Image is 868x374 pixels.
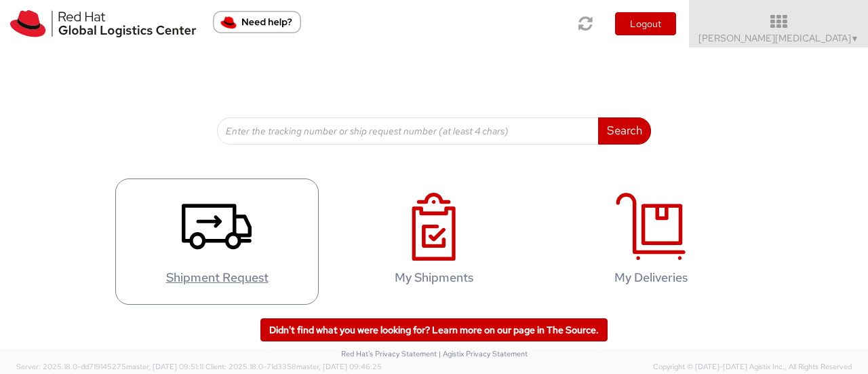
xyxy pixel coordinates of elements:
[16,362,203,371] span: Server: 2025.18.0-dd719145275
[653,362,852,373] span: Copyright © [DATE]-[DATE] Agistix Inc., All Rights Reserved
[332,179,536,305] a: My Shipments
[341,349,437,358] a: Red Hat's Privacy Statement
[564,271,738,284] h4: My Deliveries
[439,349,528,358] a: | Agistix Privacy Statement
[260,318,608,341] a: Didn't find what you were looking for? Learn more on our page in The Source.
[698,32,859,44] span: [PERSON_NAME][MEDICAL_DATA]
[130,271,304,284] h4: Shipment Request
[213,11,301,33] button: Need help?
[296,362,382,371] span: master, [DATE] 09:46:25
[598,117,651,145] button: Search
[851,33,859,44] span: ▼
[115,179,319,305] a: Shipment Request
[615,12,676,35] button: Logout
[347,271,521,284] h4: My Shipments
[205,362,382,371] span: Client: 2025.18.0-71d3358
[10,10,196,37] img: rh-logistics-00dfa346123c4ec078e1.svg
[549,179,753,305] a: My Deliveries
[126,362,203,371] span: master, [DATE] 09:51:11
[217,117,599,145] input: Enter the tracking number or ship request number (at least 4 chars)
